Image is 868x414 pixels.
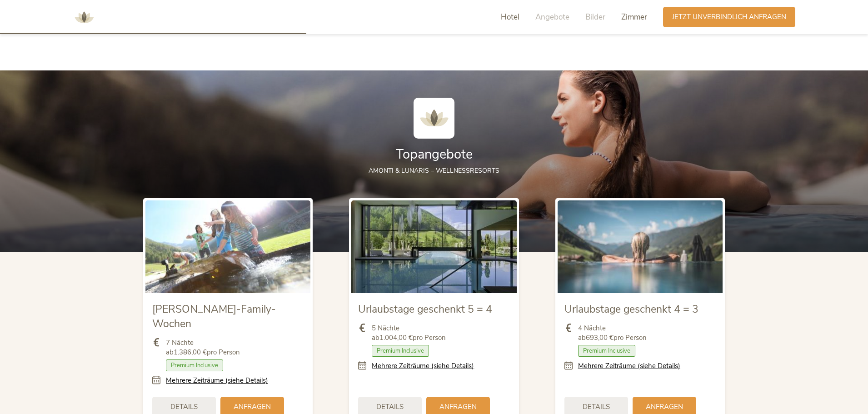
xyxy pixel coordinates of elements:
[166,376,268,385] a: Mehrere Zeiträume (siehe Details)
[170,402,198,412] span: Details
[351,200,516,293] img: Urlaubstage geschenkt 5 = 4
[369,166,499,175] span: AMONTI & LUNARIS – Wellnessresorts
[70,4,98,31] img: AMONTI & LUNARIS Wellnessresort
[586,333,614,342] b: 693,00 €
[372,361,474,371] a: Mehrere Zeiträume (siehe Details)
[558,200,723,293] img: Urlaubstage geschenkt 4 = 3
[621,12,647,22] span: Zimmer
[672,12,786,22] span: Jetzt unverbindlich anfragen
[396,145,473,163] span: Topangebote
[70,14,98,20] a: AMONTI & LUNARIS Wellnessresort
[583,402,610,412] span: Details
[414,98,454,139] img: AMONTI & LUNARIS Wellnessresort
[152,302,276,331] span: [PERSON_NAME]-Family-Wochen
[234,402,271,412] span: Anfragen
[501,12,519,22] span: Hotel
[372,324,446,343] span: 5 Nächte ab pro Person
[358,302,492,316] span: Urlaubstage geschenkt 5 = 4
[376,402,404,412] span: Details
[585,12,605,22] span: Bilder
[646,402,683,412] span: Anfragen
[564,302,698,316] span: Urlaubstage geschenkt 4 = 3
[578,345,635,357] span: Premium Inclusive
[166,359,223,371] span: Premium Inclusive
[578,361,680,371] a: Mehrere Zeiträume (siehe Details)
[166,338,240,357] span: 7 Nächte ab pro Person
[379,333,413,342] b: 1.004,00 €
[535,12,569,22] span: Angebote
[174,348,207,357] b: 1.386,00 €
[439,402,477,412] span: Anfragen
[578,324,647,343] span: 4 Nächte ab pro Person
[372,345,429,357] span: Premium Inclusive
[145,200,310,293] img: Sommer-Family-Wochen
